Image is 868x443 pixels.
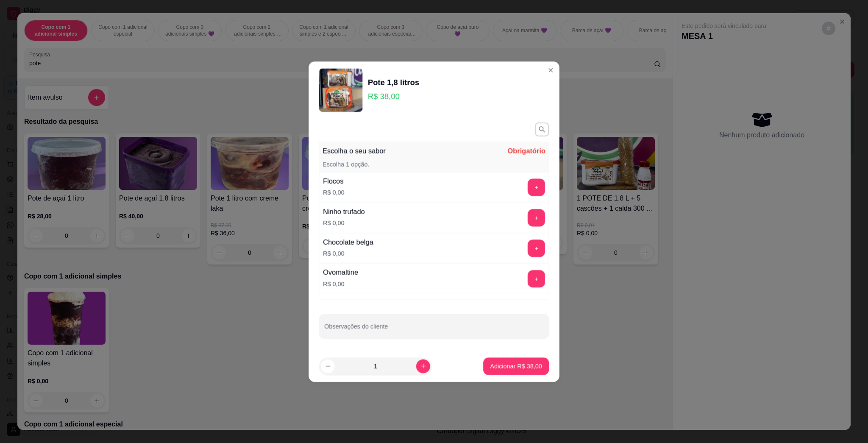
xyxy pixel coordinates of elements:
[323,188,344,197] p: R$ 0,00
[319,68,363,112] img: product-image
[324,325,544,334] input: Observações do cliente
[507,146,545,156] p: Obrigatório
[416,359,430,373] button: increase-product-quantity
[323,267,358,278] div: Ovomaltine
[368,90,419,102] p: R$ 38,00
[490,362,542,371] p: Adicionar R$ 38,00
[528,270,545,287] button: add
[528,240,545,257] button: add
[323,206,365,217] div: Ninho trufado
[323,249,373,258] p: R$ 0,00
[323,279,358,288] p: R$ 0,00
[321,359,335,373] button: decrease-product-quantity
[368,76,419,88] div: Pote 1,8 litros
[323,237,373,247] div: Chocolate belga
[528,178,545,196] button: add
[528,209,545,226] button: add
[544,63,558,77] button: Close
[323,146,386,156] p: Escolha o seu sabor
[483,357,549,375] button: Adicionar R$ 38,00
[323,160,369,169] p: Escolha 1 opção.
[323,218,365,227] p: R$ 0,00
[323,176,344,187] div: Flocos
